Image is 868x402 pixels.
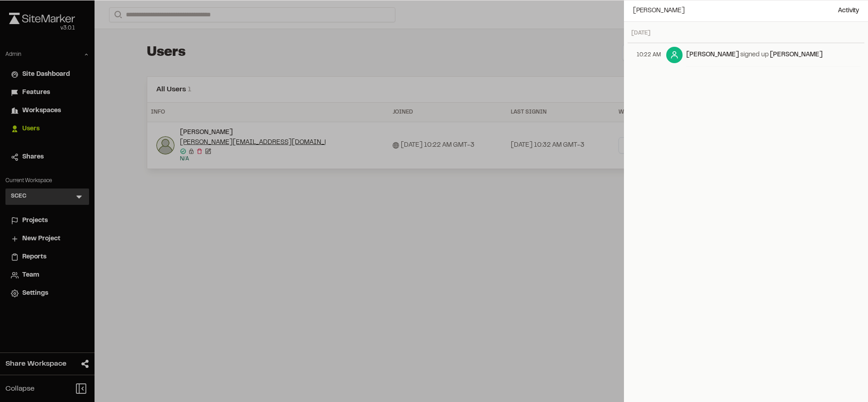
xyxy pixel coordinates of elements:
[686,50,823,60] div: signed up
[838,6,859,16] span: Activity
[770,52,823,58] a: [PERSON_NAME]
[631,43,666,67] div: 10:22 AM
[686,52,739,58] a: [PERSON_NAME]
[633,6,685,16] span: [PERSON_NAME]
[628,25,864,41] header: [DATE]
